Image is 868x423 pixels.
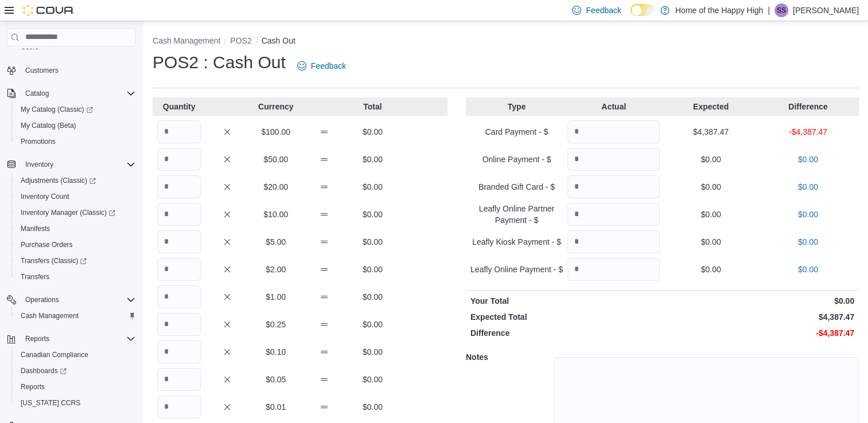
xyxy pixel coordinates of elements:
span: Inventory Count [16,190,135,203]
p: $0.00 [762,181,854,193]
p: Currency [254,101,298,112]
span: Washington CCRS [16,396,135,410]
span: Adjustments (Classic) [16,174,135,187]
p: $0.00 [664,181,757,193]
button: My Catalog (Beta) [11,117,140,134]
span: Dashboards [16,364,135,378]
span: Promotions [16,135,135,148]
a: Reports [16,380,49,394]
span: Reports [21,332,135,346]
button: Manifests [11,221,140,237]
a: Transfers (Classic) [11,253,140,269]
button: Canadian Compliance [11,347,140,363]
p: Online Payment - $ [470,154,563,165]
p: $0.00 [762,209,854,220]
p: $0.00 [351,209,394,220]
p: $10.00 [254,209,298,220]
p: Quantity [157,101,201,112]
input: Quantity [157,258,201,281]
a: Dashboards [11,363,140,379]
p: $0.00 [664,209,757,220]
span: My Catalog (Classic) [16,103,135,116]
nav: An example of EuiBreadcrumbs [153,35,859,49]
input: Quantity [157,203,201,226]
input: Quantity [567,230,660,253]
p: $0.00 [351,264,394,275]
input: Quantity [157,285,201,308]
input: Quantity [157,368,201,391]
p: $0.00 [351,291,394,303]
a: My Catalog (Classic) [16,103,98,116]
button: Cash Management [153,36,220,45]
input: Dark Mode [630,4,655,16]
p: Leafly Kiosk Payment - $ [470,236,563,248]
span: My Catalog (Beta) [16,119,135,132]
button: [US_STATE] CCRS [11,395,140,411]
p: $0.00 [351,319,394,330]
span: [US_STATE] CCRS [21,398,80,408]
a: Promotions [16,135,60,148]
span: Purchase Orders [21,240,73,249]
input: Quantity [567,203,660,226]
span: Transfers (Classic) [16,254,135,268]
button: Cash Management [11,308,140,324]
span: Inventory Manager (Classic) [21,208,115,217]
p: $0.01 [254,401,298,413]
span: Manifests [21,224,50,233]
a: My Catalog (Classic) [11,101,140,117]
p: $0.00 [664,295,854,307]
span: Feedback [586,5,621,16]
a: Inventory Manager (Classic) [11,205,140,221]
p: $0.00 [351,346,394,358]
span: Purchase Orders [16,238,135,252]
span: My Catalog (Beta) [21,121,76,130]
p: Your Total [470,295,660,307]
button: Reports [21,332,54,346]
p: $0.05 [254,374,298,385]
a: Transfers (Classic) [16,254,91,268]
span: Operations [21,293,135,307]
p: $4,387.47 [664,126,757,138]
button: Cash Out [262,36,295,45]
span: Transfers [21,272,49,281]
input: Quantity [157,340,201,363]
span: Canadian Compliance [21,350,88,359]
span: SS [777,3,786,17]
button: Transfers [11,269,140,285]
p: $0.00 [351,236,394,248]
a: Cash Management [16,309,83,323]
span: Cash Management [21,311,79,320]
span: My Catalog (Classic) [21,105,93,114]
span: Promotions [21,137,56,146]
button: Customers [2,62,140,79]
a: Transfers [16,270,54,284]
button: POS2 [230,36,251,45]
a: Manifests [16,222,55,236]
p: Actual [567,101,660,112]
p: $0.00 [762,264,854,275]
span: Transfers [16,270,135,284]
span: Inventory Manager (Classic) [16,206,135,220]
p: Leafly Online Payment - $ [470,264,563,275]
p: -$4,387.47 [664,327,854,339]
a: Dashboards [16,364,71,378]
p: $0.00 [664,236,757,248]
span: Catalog [25,89,49,98]
p: Card Payment - $ [470,126,563,138]
input: Quantity [567,148,660,171]
input: Quantity [157,395,201,418]
div: Shakil Shovon [774,3,788,17]
span: Canadian Compliance [16,348,135,362]
span: Catalog [21,87,135,100]
p: $20.00 [254,181,298,193]
p: $5.00 [254,236,298,248]
button: Operations [2,292,140,308]
p: Leafly Online Partner Payment - $ [470,203,563,226]
span: Inventory [21,158,135,171]
p: | [768,3,770,17]
a: Adjustments (Classic) [16,174,100,187]
p: $0.00 [762,154,854,165]
input: Quantity [157,313,201,336]
a: Purchase Orders [16,238,77,252]
a: Customers [21,64,63,77]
